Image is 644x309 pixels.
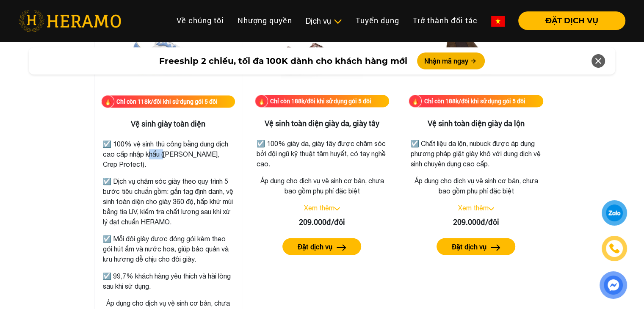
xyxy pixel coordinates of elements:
a: Trở thành đối tác [406,11,484,30]
h3: Vệ sinh toàn diện giày da, giày tây [255,119,390,128]
img: arrow [337,244,346,251]
p: ☑️ 100% vệ sinh thủ công bằng dung dịch cao cấp nhập khẩu ([PERSON_NAME], Crep Protect). [103,139,233,169]
a: Đặt dịch vụ arrow [255,238,390,255]
img: fire.png [255,94,268,108]
p: ☑️ Dịch vụ chăm sóc giày theo quy trình 5 bước tiêu chuẩn gồm: gắn tag định danh, vệ sinh toàn di... [103,176,233,227]
img: arrow_down.svg [488,207,494,210]
a: Về chúng tôi [170,11,231,30]
a: Nhượng quyền [231,11,299,30]
p: ☑️ 100% giày da, giày tây được chăm sóc bởi đội ngũ kỹ thuật tâm huyết, có tay nghề cao. [257,138,388,169]
label: Đặt dịch vụ [298,242,332,252]
img: phone-icon [610,244,619,253]
a: Xem thêm [304,204,334,212]
p: ☑️ Chất liệu da lộn, nubuck được áp dụng phương pháp giặt giày khô với dung dịch vệ sinh chuyên d... [410,138,542,169]
img: vn-flag.png [491,16,505,27]
a: phone-icon [603,237,626,260]
div: 209.000đ/đôi [409,216,543,228]
div: 209.000đ/đôi [255,216,390,228]
div: Dịch vụ [306,15,342,27]
a: Đặt dịch vụ arrow [409,238,543,255]
img: arrow [491,244,500,251]
h3: Vệ sinh toàn diện giày da lộn [409,119,543,128]
button: Nhận mã ngay [417,52,485,69]
h3: Vệ sinh giày toàn diện [101,119,235,129]
a: Xem thêm [458,204,488,212]
img: fire.png [101,95,114,108]
div: Chỉ còn 188k/đôi khi sử dụng gói 5 đôi [424,97,525,105]
p: ☑️ 99,7% khách hàng yêu thích và hài lòng sau khi sử dụng. [103,271,233,291]
span: Freeship 2 chiều, tối đa 100K dành cho khách hàng mới [159,55,407,67]
button: ĐẶT DỊCH VỤ [518,11,625,30]
img: subToggleIcon [333,17,342,26]
img: heramo-logo.png [19,10,121,32]
a: ĐẶT DỊCH VỤ [511,17,625,25]
img: arrow_down.svg [334,207,340,210]
img: fire.png [409,94,422,108]
button: Đặt dịch vụ [282,238,361,255]
div: Chỉ còn 188k/đôi khi sử dụng gói 5 đôi [270,97,371,105]
div: Chỉ còn 118k/đôi khi sử dụng gói 5 đôi [116,97,218,106]
p: Áp dụng cho dịch vụ vệ sinh cơ bản, chưa bao gồm phụ phí đặc biệt [409,176,543,196]
p: ☑️ Mỗi đôi giày được đóng gói kèm theo gói hút ẩm và nước hoa, giúp bảo quản và lưu hương dễ chịu... [103,234,233,264]
a: Tuyển dụng [349,11,406,30]
button: Đặt dịch vụ [437,238,515,255]
p: Áp dụng cho dịch vụ vệ sinh cơ bản, chưa bao gồm phụ phí đặc biệt [255,176,390,196]
label: Đặt dịch vụ [452,242,486,252]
